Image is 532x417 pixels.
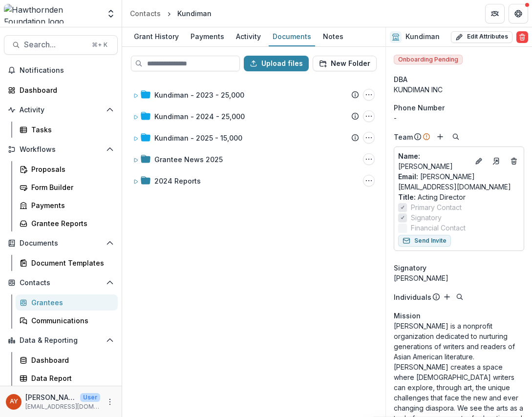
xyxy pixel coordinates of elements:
a: Grantee Reports [16,215,118,231]
div: 2024 Reports [154,176,201,186]
span: Title : [398,193,416,201]
span: DBA [394,74,407,84]
span: Search... [24,40,86,49]
span: Notifications [20,66,114,75]
span: Signatory [394,263,426,273]
div: Grantee News 2025Grantee News 2025 Options [129,149,379,169]
button: Get Help [509,4,528,23]
div: Data Report [31,373,110,383]
p: User [80,393,100,402]
div: Dashboard [31,355,110,365]
div: Grant History [130,29,183,43]
button: Kundiman - 2025 - 15,000 Options [363,132,375,144]
span: Phone Number [394,103,445,113]
div: - [394,113,524,123]
button: Add [441,291,453,303]
span: Data & Reporting [20,336,102,345]
div: Form Builder [31,182,110,192]
button: Open Contacts [4,275,118,291]
a: Grant History [130,27,183,46]
div: Kundiman - 2023 - 25,000 [154,90,244,100]
button: New Folder [313,56,377,71]
button: Open Workflows [4,142,118,157]
a: Dashboard [4,82,118,98]
div: Kundiman [177,8,212,19]
div: Kundiman - 2024 - 25,000 [154,111,245,122]
p: [PERSON_NAME] [398,151,469,171]
span: Activity [20,106,102,114]
button: 2024 Reports Options [363,175,375,187]
span: Financial Contact [411,223,466,233]
p: Individuals [394,292,431,302]
a: Contacts [126,6,165,21]
a: Grantees [16,294,118,311]
a: Payments [187,27,228,46]
button: Kundiman - 2024 - 25,000 Options [363,110,375,122]
button: Add [434,131,446,143]
img: Hawthornden Foundation logo [4,4,100,23]
p: Team [394,132,413,142]
span: Primary Contact [411,202,462,212]
div: Communications [31,315,110,326]
button: Kundiman - 2023 - 25,000 Options [363,89,375,101]
button: Search... [4,35,118,55]
a: Form Builder [16,179,118,195]
div: Grantees [31,297,110,308]
button: Open Documents [4,235,118,251]
div: Dashboard [20,85,110,95]
button: Edit [473,155,485,167]
div: Tasks [31,125,110,135]
div: Grantee News 2025 [154,154,223,165]
button: Open entity switcher [104,4,118,23]
button: Open Activity [4,102,118,118]
div: Payments [187,29,228,43]
div: Andreas Yuíza [10,398,18,405]
button: Grantee News 2025 Options [363,153,375,165]
a: Email: [PERSON_NAME][EMAIL_ADDRESS][DOMAIN_NAME] [398,171,520,192]
span: Mission [394,311,421,321]
nav: breadcrumb [126,6,215,21]
button: Deletes [508,155,520,167]
span: Contacts [20,279,102,287]
div: Activity [232,29,265,43]
p: [EMAIL_ADDRESS][DOMAIN_NAME] [25,402,100,411]
span: Name : [398,152,420,160]
a: Notes [319,27,347,46]
span: Onboarding Pending [394,55,463,64]
a: Dashboard [16,352,118,368]
span: Email: [398,172,418,181]
a: Name: [PERSON_NAME] [398,151,469,171]
div: Document Templates [31,258,110,268]
div: Kundiman - 2023 - 25,000Kundiman - 2023 - 25,000 Options [129,85,379,104]
button: Search [454,291,466,303]
div: Kundiman - 2025 - 15,000Kundiman - 2025 - 15,000 Options [129,128,379,147]
a: Data Report [16,370,118,386]
div: Payments [31,200,110,210]
a: Tasks [16,122,118,138]
div: ⌘ + K [90,40,109,50]
p: Acting Director [398,192,520,202]
div: Contacts [130,8,161,19]
a: Go to contact [489,153,504,169]
span: Signatory [411,212,442,223]
a: Proposals [16,161,118,177]
div: Kundiman - 2025 - 15,000 [154,133,242,143]
a: Documents [269,27,315,46]
button: Delete [516,31,528,43]
a: Communications [16,313,118,329]
button: Send Invite [398,235,451,247]
button: Notifications [4,63,118,78]
div: KUNDIMAN INC [394,84,524,95]
div: [PERSON_NAME] [394,273,524,283]
button: Edit Attributes [451,31,512,43]
button: Partners [485,4,505,23]
a: Activity [232,27,265,46]
div: 2024 Reports2024 Reports Options [129,171,379,190]
button: More [104,396,116,408]
p: [PERSON_NAME] [25,392,76,402]
div: Documents [269,29,315,43]
div: Kundiman - 2024 - 25,000Kundiman - 2024 - 25,000 Options [129,106,379,126]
